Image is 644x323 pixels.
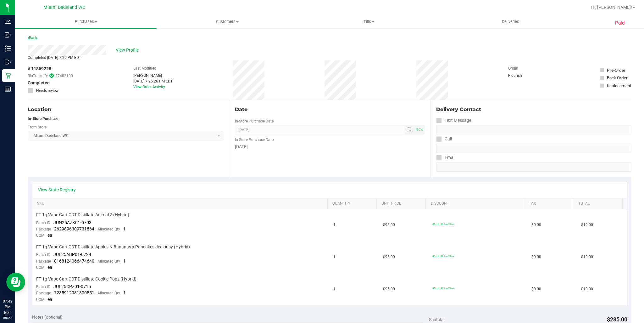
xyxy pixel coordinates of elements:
span: Purchases [15,19,157,25]
inline-svg: Analytics [5,18,11,25]
a: Unit Price [381,201,423,206]
label: Last Modified [133,65,156,71]
span: Package [36,259,51,263]
div: Pre-Order [607,67,625,73]
span: 8168124066474640 [54,258,94,263]
span: 1 [333,222,336,228]
span: UOM [36,297,44,302]
span: Miami Dadeland WC [43,5,85,10]
span: 1 [123,290,126,295]
span: $19.00 [581,254,593,260]
span: 1 [333,286,336,292]
span: 80cdt: 80% off line [432,223,454,226]
div: Delivery Contact [436,106,631,113]
span: Hi, [PERSON_NAME]! [591,5,632,10]
span: FT 1g Vape Cart CDT Distillate Apples N Bananas x Pancakes Jealousy (Hybrid) [36,244,190,250]
span: UOM [36,265,44,270]
span: JUN25AZK01-0703 [53,220,92,225]
a: SKU [37,201,325,206]
span: JUL25CPZ01-0715 [53,284,91,289]
inline-svg: Inventory [5,45,11,52]
span: 1 [123,258,126,263]
span: Deliveries [493,19,528,25]
a: View State Registry [38,187,76,193]
span: Batch ID [36,221,50,225]
span: $95.00 [383,222,395,228]
span: ea [47,297,52,302]
span: Allocated Qty [97,227,120,231]
div: Back Order [607,75,628,81]
span: 80cdt: 80% off line [432,255,454,258]
input: Format: (999) 999-9999 [436,125,631,134]
div: Replacement [607,82,631,89]
span: Batch ID [36,285,50,289]
a: Back [28,36,37,40]
div: [DATE] 7:26:26 PM EDT [133,78,173,84]
span: Allocated Qty [97,259,120,263]
span: $285.00 [607,316,627,323]
span: Needs review [36,88,58,93]
span: 1 [123,226,126,231]
inline-svg: Retail [5,72,11,79]
span: Paid [615,20,625,27]
a: Discount [431,201,522,206]
span: # 11859228 [28,65,51,72]
span: Allocated Qty [97,291,120,295]
span: Batch ID [36,252,50,257]
label: Origin [508,65,518,71]
span: Subtotal [429,317,444,322]
span: $95.00 [383,254,395,260]
span: ea [47,265,52,270]
span: Completed [28,80,50,86]
p: 07:42 PM EDT [3,298,12,315]
span: ea [47,233,52,238]
a: Customers [157,15,298,28]
a: Purchases [15,15,157,28]
span: 80cdt: 80% off line [432,287,454,290]
label: From Store [28,124,47,130]
span: 1 [333,254,336,260]
inline-svg: Inbound [5,32,11,38]
label: In-Store Purchase Date [235,118,274,124]
label: In-Store Purchase Date [235,137,274,143]
a: Total [578,201,620,206]
label: Email [436,153,455,162]
div: Flourish [508,73,540,78]
span: $0.00 [531,254,541,260]
span: Package [36,291,51,295]
inline-svg: Outbound [5,59,11,65]
span: View Profile [116,47,141,54]
span: $19.00 [581,286,593,292]
a: Deliveries [440,15,581,28]
label: Call [436,134,452,144]
span: 27482100 [55,73,73,79]
span: FT 1g Vape Cart CDT Distillate Cookie Popz (Hybrid) [36,276,136,282]
span: $0.00 [531,222,541,228]
span: In Sync [49,73,54,79]
span: JUL25ABP01-0724 [53,252,91,257]
div: [PERSON_NAME] [133,73,173,78]
span: FT 1g Vape Cart CDT Distillate Animal Z (Hybrid) [36,212,129,218]
inline-svg: Reports [5,86,11,92]
span: Tills [298,19,439,25]
span: $0.00 [531,286,541,292]
span: BioTrack ID: [28,73,48,79]
span: $95.00 [383,286,395,292]
p: 08/27 [3,315,12,320]
iframe: Resource center [6,273,25,292]
div: Date [235,106,425,113]
span: 7235912981800551 [54,290,94,295]
a: Tills [298,15,440,28]
a: View Order Activity [133,85,165,89]
input: Format: (999) 999-9999 [436,144,631,153]
span: $19.00 [581,222,593,228]
span: 2629896309731864 [54,226,94,231]
span: UOM [36,233,44,238]
span: Completed [DATE] 7:26 PM EDT [28,55,81,60]
label: Text Message [436,116,471,125]
span: Package [36,227,51,231]
a: Quantity [332,201,374,206]
a: Tax [529,201,571,206]
div: [DATE] [235,144,425,150]
strong: In-Store Purchase [28,116,58,121]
